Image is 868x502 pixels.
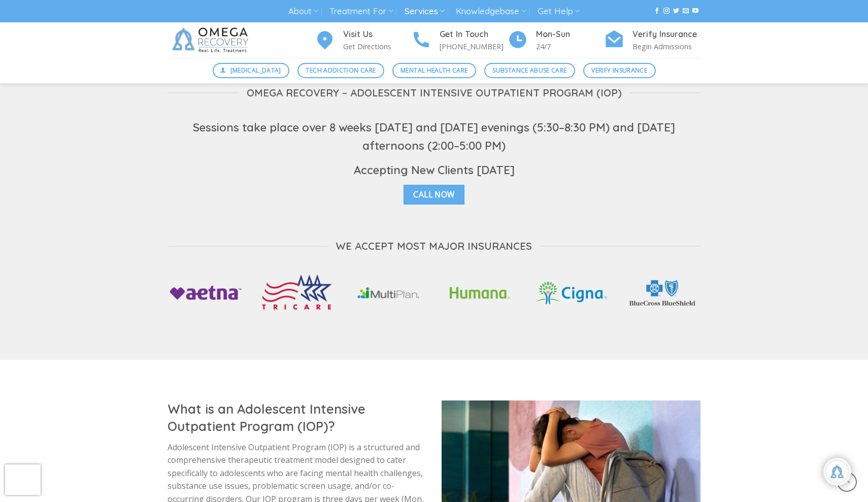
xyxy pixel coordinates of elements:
[484,63,575,78] a: Substance Abuse Care
[247,85,622,101] span: Omega Recovery – Adolescent Intensive Outpatient Program (IOP)
[329,2,393,21] a: Treatment For
[168,400,426,434] h2: What is an Adolescent Intensive Outpatient Program (IOP)?
[440,28,508,41] h4: Get In Touch
[654,8,660,15] a: Follow on Facebook
[456,2,526,21] a: Knowledgebase
[230,65,281,75] span: [MEDICAL_DATA]
[413,188,455,201] span: Call Now
[343,41,411,52] p: Get Directions
[536,28,604,41] h4: Mon-Sun
[392,63,476,78] a: Mental Health Care
[411,28,508,53] a: Get In Touch [PHONE_NUMBER]
[632,41,700,52] p: Begin Admissions
[673,8,679,15] a: Follow on Twitter
[343,28,411,41] h4: Visit Us
[440,41,508,52] p: [PHONE_NUMBER]
[583,63,656,78] a: Verify Insurance
[400,65,468,75] span: Mental Health Care
[404,185,465,205] a: Call Now
[336,238,532,254] span: We accept most major insurances
[168,118,700,155] h4: Sessions take place over 8 weeks [DATE] and [DATE] evenings (5:30–8:30 PM) and [DATE] afternoons ...
[632,28,700,41] h4: Verify Insurance
[288,2,318,21] a: About
[492,65,566,75] span: Substance Abuse Care
[297,63,384,78] a: Tech Addiction Care
[306,65,376,75] span: Tech Addiction Care
[663,8,670,15] a: Follow on Instagram
[168,22,256,58] img: Omega Recovery
[591,65,647,75] span: Verify Insurance
[692,8,698,15] a: Follow on YouTube
[538,2,580,21] a: Get Help
[536,41,604,52] p: 24/7
[604,28,700,53] a: Verify Insurance Begin Admissions
[168,161,700,179] h4: Accepting New Clients [DATE]
[405,2,445,21] a: Services
[683,8,689,15] a: Send us an email
[213,63,290,78] a: [MEDICAL_DATA]
[315,28,411,53] a: Visit Us Get Directions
